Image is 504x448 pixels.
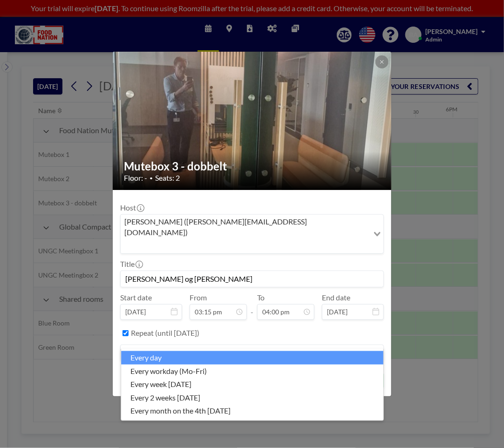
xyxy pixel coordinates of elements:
span: • [150,175,153,182]
span: - [251,296,253,317]
label: To [257,293,265,302]
label: End date [322,293,350,302]
div: Search for option [121,345,383,361]
span: [PERSON_NAME] ([PERSON_NAME][EMAIL_ADDRESS][DOMAIN_NAME]) [123,217,367,238]
label: Title [120,259,142,269]
input: Search for option [122,347,372,359]
h2: Mutebox 3 - dobbelt [124,159,381,173]
label: Host [120,203,143,212]
span: Floor: - [124,173,147,183]
button: BOOK NOW [337,373,384,389]
label: From [190,293,207,302]
label: Start date [120,293,152,302]
span: Seats: 2 [155,173,180,183]
div: Search for option [121,215,383,253]
label: Repeat (until [DATE]) [131,328,199,338]
input: Berit's reservation [121,271,383,287]
input: Search for option [122,239,368,251]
